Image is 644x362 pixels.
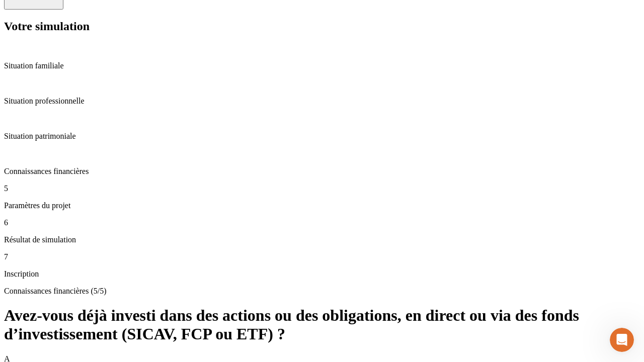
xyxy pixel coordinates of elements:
p: 5 [4,184,640,193]
p: Situation familiale [4,61,640,70]
p: Situation professionnelle [4,97,640,106]
p: Paramètres du projet [4,201,640,210]
p: Connaissances financières [4,167,640,176]
p: 6 [4,218,640,227]
h1: Avez-vous déjà investi dans des actions ou des obligations, en direct ou via des fonds d’investis... [4,306,640,343]
p: Situation patrimoniale [4,132,640,141]
h2: Votre simulation [4,20,640,33]
p: Connaissances financières (5/5) [4,287,640,296]
p: 7 [4,252,640,261]
p: Résultat de simulation [4,235,640,244]
iframe: Intercom live chat [610,328,634,352]
p: Inscription [4,269,640,279]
